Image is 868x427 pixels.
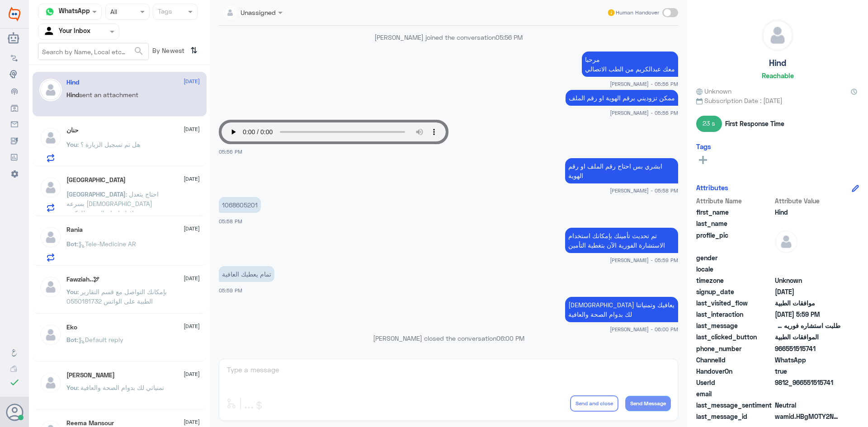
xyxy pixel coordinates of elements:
h5: حنان [66,127,79,134]
span: 0 [775,400,840,410]
span: last_message [696,321,773,330]
span: First Response Time [725,119,784,128]
span: : احتاج يتعدل بسرعه [DEMOGRAPHIC_DATA] يعافيك احتاج التقرير للدكتور [66,190,159,217]
h5: Haifa [66,176,126,184]
span: By Newest [149,43,187,61]
span: wamid.HBgMOTY2NTUxNTE1NzQxFQIAEhgUM0FCOEY0RUY1MEQyRUM2MjY0NkUA [775,412,840,421]
p: [PERSON_NAME] joined the conversation [219,33,678,42]
img: yourInbox.svg [43,25,57,38]
span: 2025-10-13T14:47:01.688Z [775,287,840,296]
span: locale [696,264,773,274]
span: Unknown [775,276,840,285]
h6: Tags [696,142,711,150]
h5: Hind [66,79,79,86]
h5: Fawziah..🕊 [66,276,99,283]
span: last_visited_flow [696,298,773,308]
span: : هل تم تسجيل الزيارة ؟ [77,141,140,148]
span: 2025-10-13T14:59:58.8797333Z [775,310,840,319]
p: 13/10/2025, 5:58 PM [565,158,678,183]
span: last_name [696,219,773,228]
img: whatsapp.png [43,5,57,19]
span: 05:56 PM [219,149,242,155]
span: [PERSON_NAME] - 06:00 PM [610,325,678,333]
span: You [66,141,77,148]
div: Tags [156,6,172,18]
span: gender [696,253,773,263]
span: [DATE] [184,418,200,426]
i: ⇅ [190,43,198,58]
p: 13/10/2025, 5:59 PM [219,266,274,282]
audio: Your browser does not support the audio tag. [219,120,448,144]
span: Hind [775,207,840,217]
span: : Tele-Medicine AR [77,240,136,248]
img: defaultAdmin.png [39,324,62,346]
p: 13/10/2025, 5:58 PM [219,197,261,213]
span: email [696,389,773,399]
span: 966551515741 [775,344,840,353]
span: Hind [66,91,79,99]
span: موافقات الطبية [775,298,840,308]
p: [PERSON_NAME] closed the conversation [219,333,678,343]
span: You [66,384,77,391]
input: Search by Name, Local etc… [38,43,148,60]
img: defaultAdmin.png [775,230,797,253]
span: Attribute Name [696,196,773,206]
span: 23 s [696,116,722,132]
h6: Attributes [696,183,728,192]
span: Subscription Date : [DATE] [696,96,859,105]
h5: Reema Mansour [66,419,114,427]
span: phone_number [696,344,773,353]
span: Unknown [696,86,731,96]
span: HandoverOn [696,366,773,376]
span: : بإمكانك التواصل مع قسم التقارير الطبية على الواتس 0550181732 [66,288,167,305]
img: defaultAdmin.png [762,20,793,51]
img: defaultAdmin.png [39,276,62,298]
span: search [133,46,144,56]
span: 9812_966551515741 [775,378,840,387]
button: Send and close [570,395,618,412]
span: Human Handover [616,9,659,17]
span: [PERSON_NAME] - 05:56 PM [610,80,678,88]
span: [DATE] [184,77,200,85]
p: 13/10/2025, 5:56 PM [566,90,678,106]
span: [GEOGRAPHIC_DATA] [66,190,126,198]
span: last_message_sentiment [696,400,773,410]
span: timezone [696,276,773,285]
span: [DATE] [184,322,200,330]
span: الموافقات الطبية [775,332,840,342]
span: 05:56 PM [495,33,523,41]
span: [DATE] [184,125,200,133]
span: [PERSON_NAME] - 05:58 PM [610,187,678,194]
span: last_interaction [696,310,773,319]
i: check [9,377,20,388]
span: [DATE] [184,175,200,183]
button: Avatar [6,404,23,421]
span: 05:59 PM [219,287,242,293]
img: Widebot Logo [9,7,20,21]
span: You [66,288,77,296]
span: 2 [775,355,840,365]
p: 13/10/2025, 5:59 PM [565,228,678,253]
img: defaultAdmin.png [39,226,62,249]
h5: Eko [66,324,77,331]
span: true [775,366,840,376]
h5: Rania [66,226,83,234]
span: [DATE] [184,274,200,282]
img: defaultAdmin.png [39,371,62,394]
span: Bot [66,240,77,248]
img: defaultAdmin.png [39,127,62,149]
span: Attribute Value [775,196,840,206]
span: طلبت استشاره فوريه عن طريق التطبيق وطلع لي المبلغ ١٥٠ مع العلم ان عندي تأمين [775,321,840,330]
img: defaultAdmin.png [39,79,62,101]
span: : Default reply [77,336,123,343]
span: signup_date [696,287,773,296]
span: null [775,253,840,263]
span: sent an attachment [79,91,138,99]
p: 13/10/2025, 5:56 PM [582,52,678,77]
img: defaultAdmin.png [39,176,62,199]
span: [DATE] [184,370,200,378]
span: [PERSON_NAME] - 05:56 PM [610,109,678,117]
span: profile_pic [696,230,773,251]
span: 05:58 PM [219,218,242,224]
h6: Reachable [762,71,794,80]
